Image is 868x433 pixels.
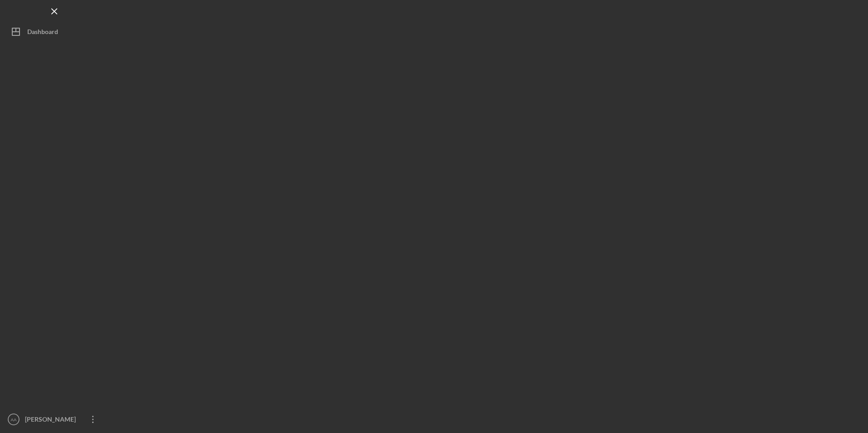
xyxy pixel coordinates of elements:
[5,410,104,428] button: AA[PERSON_NAME]
[23,410,82,431] div: [PERSON_NAME]
[27,23,58,43] div: Dashboard
[11,417,17,422] text: AA
[5,23,104,41] button: Dashboard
